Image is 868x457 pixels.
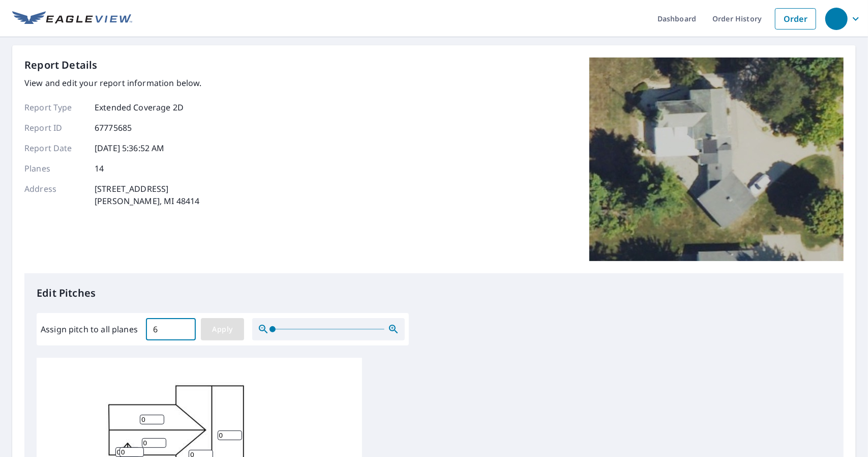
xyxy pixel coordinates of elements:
[146,315,196,344] input: 00.0
[24,162,85,175] p: Planes
[95,162,104,175] p: 14
[24,183,85,207] p: Address
[775,8,816,30] a: Order
[24,101,85,113] p: Report Type
[201,318,244,340] button: Apply
[589,58,844,261] img: Top image
[24,142,85,154] p: Report Date
[41,323,138,335] label: Assign pitch to all planes
[95,101,184,113] p: Extended Coverage 2D
[209,323,236,336] span: Apply
[95,183,199,207] p: [STREET_ADDRESS] [PERSON_NAME], MI 48414
[24,58,98,73] p: Report Details
[95,122,132,134] p: 67775685
[24,122,85,134] p: Report ID
[95,142,165,154] p: [DATE] 5:36:52 AM
[12,11,132,26] img: EV Logo
[37,285,831,301] p: Edit Pitches
[24,77,202,89] p: View and edit your report information below.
